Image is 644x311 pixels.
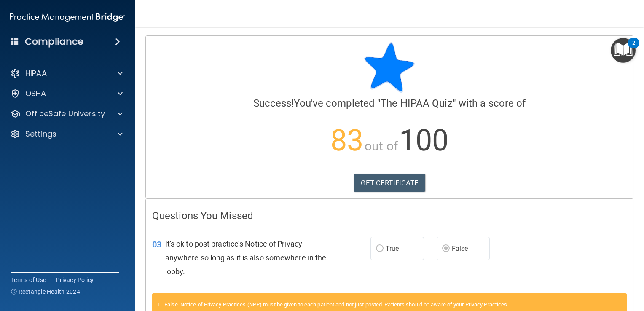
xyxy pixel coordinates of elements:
[602,254,634,286] iframe: Drift Widget Chat Controller
[10,109,123,119] a: OfficeSafe University
[452,244,468,252] span: False
[376,246,384,252] input: True
[381,97,452,109] span: The HIPAA Quiz
[56,276,94,284] a: Privacy Policy
[164,301,508,308] span: False. Notice of Privacy Practices (NPP) must be given to each patient and not just posted. Patie...
[11,276,46,284] a: Terms of Use
[330,123,363,158] span: 83
[25,36,83,48] h4: Compliance
[10,9,125,26] img: PMB logo
[632,43,635,54] div: 2
[165,239,327,276] span: It's ok to post practice’s Notice of Privacy anywhere so long as it is also somewhere in the lobby.
[25,129,56,139] p: Settings
[25,109,105,119] p: OfficeSafe University
[399,123,448,158] span: 100
[386,244,399,252] span: True
[152,239,161,249] span: 03
[152,210,627,221] h4: Questions You Missed
[25,68,47,78] p: HIPAA
[442,246,450,252] input: False
[365,139,398,153] span: out of
[611,38,636,63] button: Open Resource Center, 2 new notifications
[10,129,123,139] a: Settings
[253,97,294,109] span: Success!
[152,98,627,109] h4: You've completed " " with a score of
[364,42,415,93] img: blue-star-rounded.9d042014.png
[11,287,80,296] span: Ⓒ Rectangle Health 2024
[25,88,46,99] p: OSHA
[354,174,426,192] a: GET CERTIFICATE
[10,88,123,99] a: OSHA
[10,68,123,78] a: HIPAA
